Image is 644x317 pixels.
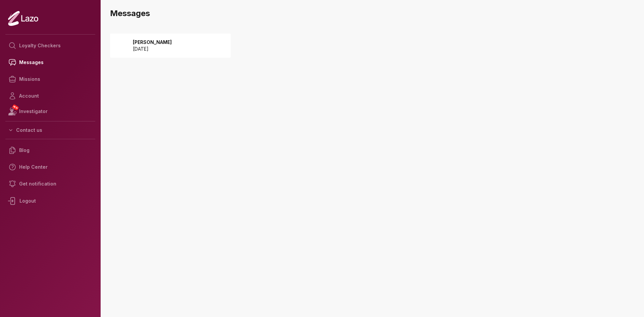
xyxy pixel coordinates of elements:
p: [DATE] [133,46,172,52]
a: Help Center [5,159,95,175]
a: NEWInvestigator [5,104,95,118]
a: Messages [5,54,95,71]
a: Loyalty Checkers [5,37,95,54]
p: [PERSON_NAME] [133,39,172,46]
a: Blog [5,142,95,159]
a: Get notification [5,175,95,192]
span: NEW [12,104,19,111]
a: Account [5,88,95,104]
div: Logout [5,192,95,210]
button: Contact us [5,124,95,136]
h3: Messages [110,8,639,19]
a: Missions [5,71,95,88]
